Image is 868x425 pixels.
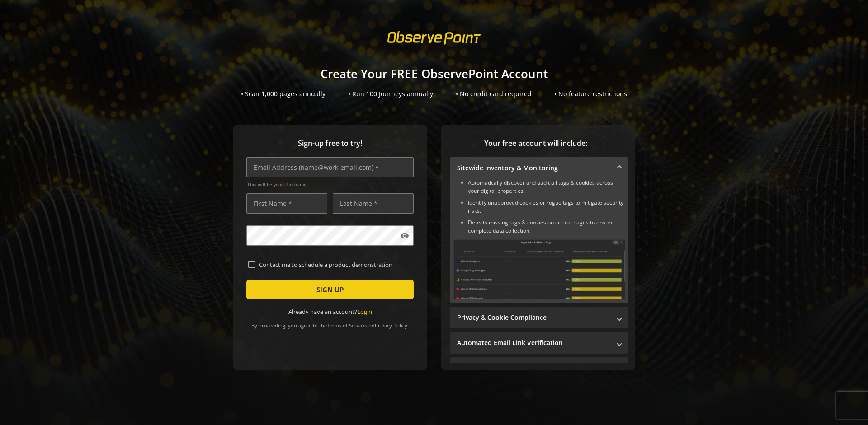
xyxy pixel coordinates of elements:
div: • Run 100 Journeys annually [348,89,433,98]
span: Your free account will include: [450,138,622,149]
span: This will be your Username [247,181,414,187]
div: Already have an account? [246,308,414,316]
button: SIGN UP [246,280,414,299]
input: Last Name * [333,193,414,214]
span: Sign-up free to try! [246,138,414,149]
a: Login [357,308,372,316]
img: Sitewide Inventory & Monitoring [453,239,625,299]
input: Email Address (name@work-email.com) * [246,157,414,177]
a: Privacy Policy [375,322,407,329]
mat-panel-title: Automated Email Link Verification [457,338,610,347]
li: Automatically discover and audit all tags & cookies across your digital properties. [468,179,625,195]
div: • No credit card required [456,89,532,98]
li: Detects missing tags & cookies on critical pages to ensure complete data collection. [468,219,625,235]
span: SIGN UP [316,281,344,298]
div: • Scan 1,000 pages annually [241,89,325,98]
div: • No feature restrictions [554,89,627,98]
mat-icon: visibility [400,231,409,240]
div: By proceeding, you agree to the and . [246,316,414,329]
mat-panel-title: Privacy & Cookie Compliance [457,313,610,322]
label: Contact me to schedule a product demonstration [255,261,412,269]
div: Sitewide Inventory & Monitoring [450,179,628,303]
a: Terms of Service [327,322,366,329]
mat-expansion-panel-header: Privacy & Cookie Compliance [450,307,628,328]
mat-expansion-panel-header: Performance Monitoring with Web Vitals [450,357,628,379]
li: Identify unapproved cookies or rogue tags to mitigate security risks. [468,199,625,215]
mat-panel-title: Sitewide Inventory & Monitoring [457,163,610,173]
input: First Name * [246,193,327,214]
mat-expansion-panel-header: Sitewide Inventory & Monitoring [450,157,628,179]
mat-expansion-panel-header: Automated Email Link Verification [450,332,628,354]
